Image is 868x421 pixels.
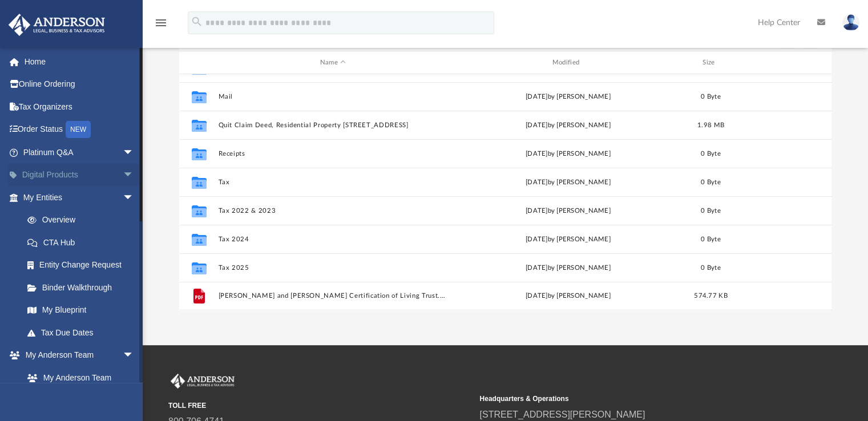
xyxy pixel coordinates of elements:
[453,177,683,188] div: by [PERSON_NAME]
[16,299,146,322] a: My Blueprint
[218,122,448,129] button: Quit Claim Deed, Residential Property [STREET_ADDRESS]
[168,374,237,388] img: Anderson Advisors Platinum Portal
[8,344,146,367] a: My Anderson Teamarrow_drop_down
[453,206,683,216] div: by [PERSON_NAME]
[154,16,168,30] i: menu
[701,151,721,157] span: 0 Byte
[842,14,859,31] img: User Pic
[453,149,683,159] div: [DATE] by [PERSON_NAME]
[453,58,683,68] div: Modified
[218,293,448,300] button: [PERSON_NAME] and [PERSON_NAME] Certification of Living Trust.pdf
[8,164,151,187] a: Digital Productsarrow_drop_down
[8,118,151,141] a: Order StatusNEW
[168,400,471,411] small: TOLL FREE
[694,293,727,299] span: 574.77 KB
[688,58,733,68] div: Size
[218,236,448,243] button: Tax 2024
[154,22,168,30] a: menu
[738,58,818,68] div: id
[453,263,683,273] div: by [PERSON_NAME]
[526,236,548,242] span: [DATE]
[701,236,721,242] span: 0 Byte
[123,164,146,187] span: arrow_drop_down
[453,120,683,131] div: [DATE] by [PERSON_NAME]
[16,321,151,344] a: Tax Due Dates
[701,208,721,214] span: 0 Byte
[123,186,146,209] span: arrow_drop_down
[218,150,448,157] button: Receipts
[8,95,151,118] a: Tax Organizers
[479,394,782,404] small: Headquarters & Operations
[217,58,447,68] div: Name
[526,208,548,214] span: [DATE]
[453,292,683,302] div: [DATE] by [PERSON_NAME]
[218,179,448,186] button: Tax
[453,92,683,102] div: [DATE] by [PERSON_NAME]
[697,122,724,128] span: 1.98 MB
[5,14,108,36] img: Anderson Advisors Platinum Portal
[701,265,721,271] span: 0 Byte
[218,207,448,214] button: Tax 2022 & 2023
[191,15,203,28] i: search
[8,50,151,73] a: Home
[526,179,548,185] span: [DATE]
[479,410,645,419] a: [STREET_ADDRESS][PERSON_NAME]
[701,179,721,185] span: 0 Byte
[453,234,683,245] div: by [PERSON_NAME]
[16,366,140,389] a: My Anderson Team
[179,74,832,310] div: grid
[123,344,146,367] span: arrow_drop_down
[123,141,146,164] span: arrow_drop_down
[218,264,448,272] button: Tax 2025
[16,276,151,299] a: Binder Walkthrough
[16,254,151,277] a: Entity Change Request
[184,58,212,68] div: id
[8,73,151,96] a: Online Ordering
[526,265,548,271] span: [DATE]
[701,94,721,100] span: 0 Byte
[218,93,448,100] button: Mail
[16,231,151,254] a: CTA Hub
[16,209,151,232] a: Overview
[8,141,151,164] a: Platinum Q&Aarrow_drop_down
[8,186,151,209] a: My Entitiesarrow_drop_down
[66,121,91,138] div: NEW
